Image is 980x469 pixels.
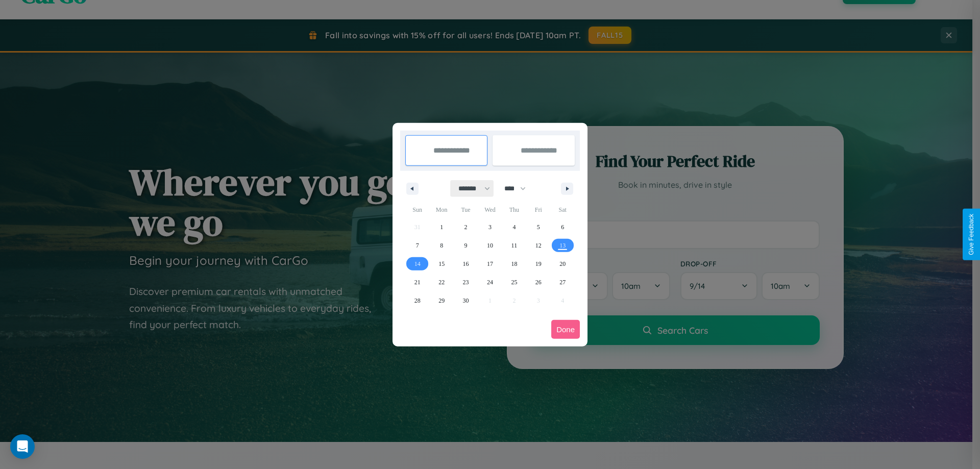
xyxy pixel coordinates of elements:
span: 10 [487,236,493,255]
span: 9 [464,236,468,255]
div: Open Intercom Messenger [10,434,35,459]
span: 28 [414,291,421,310]
span: Sun [405,202,429,218]
span: 25 [511,273,517,291]
button: 8 [429,236,453,255]
button: 19 [526,255,550,273]
span: 29 [438,291,445,310]
span: 3 [488,218,492,236]
span: Thu [502,202,526,218]
span: 27 [559,273,566,291]
button: 26 [526,273,550,291]
span: 26 [535,273,542,291]
span: Wed [478,202,502,218]
span: 17 [487,255,493,273]
button: 14 [405,255,429,273]
span: 24 [487,273,493,291]
button: Done [551,320,580,339]
div: Give Feedback [968,214,975,255]
span: 8 [440,236,443,255]
button: 25 [502,273,526,291]
button: 24 [478,273,502,291]
span: 7 [416,236,419,255]
button: 17 [478,255,502,273]
button: 21 [405,273,429,291]
button: 1 [429,218,453,236]
span: 14 [414,255,421,273]
button: 7 [405,236,429,255]
span: 15 [438,255,445,273]
button: 11 [502,236,526,255]
span: 19 [535,255,542,273]
span: 12 [535,236,542,255]
span: Tue [454,202,478,218]
button: 3 [478,218,502,236]
span: Fri [526,202,550,218]
button: 22 [429,273,453,291]
button: 5 [526,218,550,236]
button: 9 [454,236,478,255]
span: 20 [559,255,566,273]
span: 30 [463,291,469,310]
span: 5 [537,218,540,236]
button: 29 [429,291,453,310]
span: 23 [463,273,469,291]
button: 10 [478,236,502,255]
span: Sat [551,202,575,218]
button: 27 [551,273,575,291]
span: 2 [464,218,468,236]
span: 13 [559,236,566,255]
button: 23 [454,273,478,291]
button: 20 [551,255,575,273]
span: 1 [440,218,443,236]
span: Mon [429,202,453,218]
span: 21 [414,273,421,291]
button: 13 [551,236,575,255]
button: 28 [405,291,429,310]
span: 4 [512,218,516,236]
span: 16 [463,255,469,273]
button: 12 [526,236,550,255]
button: 16 [454,255,478,273]
span: 18 [511,255,517,273]
span: 11 [511,236,518,255]
button: 30 [454,291,478,310]
span: 22 [438,273,445,291]
button: 4 [502,218,526,236]
span: 6 [561,218,564,236]
button: 15 [429,255,453,273]
button: 18 [502,255,526,273]
button: 6 [551,218,575,236]
button: 2 [454,218,478,236]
